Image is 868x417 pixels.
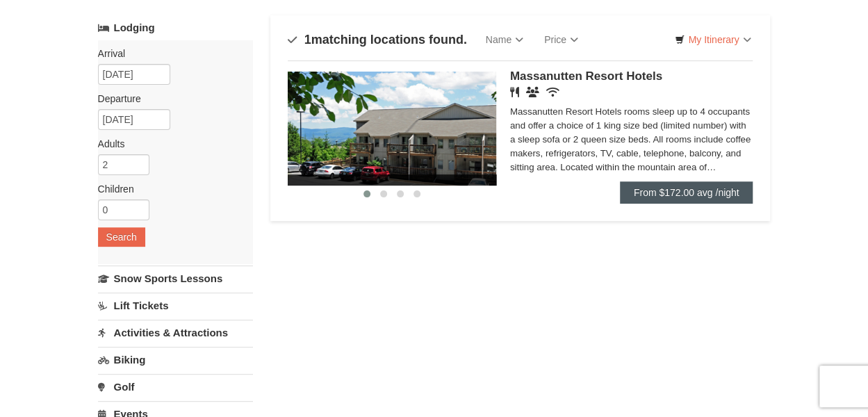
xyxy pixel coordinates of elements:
[546,87,559,97] i: Wireless Internet (free)
[98,320,253,345] a: Activities & Attractions
[98,293,253,318] a: Lift Tickets
[510,105,753,174] div: Massanutten Resort Hotels rooms sleep up to 4 occupants and offer a choice of 1 king size bed (li...
[98,15,253,40] a: Lodging
[304,33,311,47] span: 1
[98,374,253,400] a: Golf
[510,69,662,83] span: Massanutten Resort Hotels
[620,181,753,204] a: From $172.00 avg /night
[534,26,589,54] a: Price
[526,87,539,97] i: Banquet Facilities
[98,47,243,60] label: Arrival
[98,265,253,291] a: Snow Sports Lessons
[98,92,243,106] label: Departure
[98,182,243,196] label: Children
[475,26,534,54] a: Name
[510,87,519,97] i: Restaurant
[98,137,243,151] label: Adults
[666,29,760,50] a: My Itinerary
[98,347,253,373] a: Biking
[98,227,145,247] button: Search
[288,33,467,47] h4: matching locations found.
